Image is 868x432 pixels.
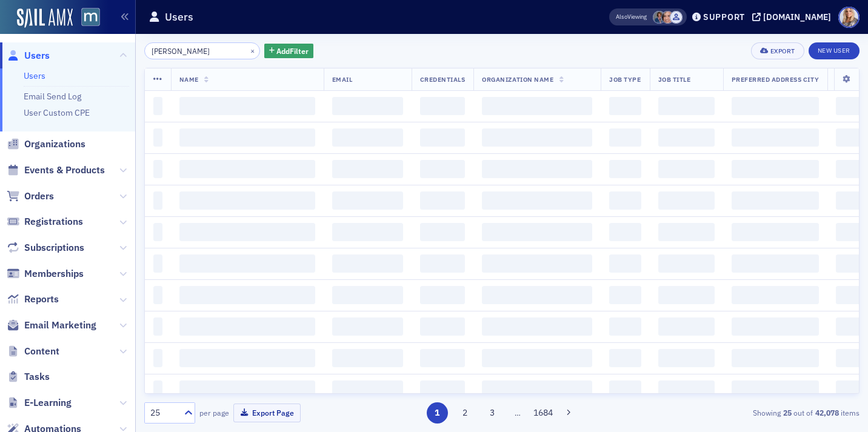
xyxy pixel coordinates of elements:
span: ‌ [179,160,315,178]
span: ‌ [179,286,315,304]
span: ‌ [658,128,715,147]
span: ‌ [482,191,592,210]
span: Name [179,75,199,84]
span: Credentials [420,75,466,84]
span: ‌ [732,223,820,241]
label: per page [199,407,229,418]
span: ‌ [153,160,162,178]
span: ‌ [420,380,466,399]
span: Tasks [24,370,50,384]
a: E-Learning [7,396,72,410]
a: Content [7,345,59,358]
span: ‌ [482,97,592,115]
span: ‌ [732,380,820,399]
span: Viewing [616,13,647,21]
span: ‌ [420,286,466,304]
span: Organization Name [482,75,553,84]
div: Support [703,12,745,22]
a: Email Send Log [24,91,81,102]
span: ‌ [482,317,592,336]
span: E-Learning [24,396,72,410]
a: Memberships [7,267,84,281]
span: ‌ [153,254,162,273]
span: ‌ [482,223,592,241]
span: ‌ [179,97,315,115]
span: ‌ [179,349,315,367]
span: ‌ [420,254,466,273]
img: SailAMX [81,8,100,27]
span: Email [332,75,353,84]
a: Users [24,70,45,81]
span: ‌ [658,317,715,336]
span: Reports [24,293,59,306]
span: ‌ [732,254,820,273]
span: Add Filter [276,45,309,56]
span: ‌ [609,254,641,273]
strong: 42,078 [813,407,841,418]
a: Organizations [7,138,85,151]
span: ‌ [658,223,715,241]
span: ‌ [332,223,403,241]
span: ‌ [153,286,162,304]
span: Events & Products [24,164,105,177]
span: ‌ [609,191,641,210]
a: Events & Products [7,164,105,177]
span: ‌ [420,317,466,336]
a: Orders [7,190,54,203]
a: SailAMX [17,8,73,28]
div: [DOMAIN_NAME] [763,12,831,22]
a: User Custom CPE [24,107,90,118]
span: Profile [838,7,860,28]
span: Organizations [24,138,85,151]
span: ‌ [732,191,820,210]
span: Memberships [24,267,84,281]
span: ‌ [179,223,315,241]
span: ‌ [609,160,641,178]
div: Export [770,48,795,55]
button: [DOMAIN_NAME] [752,13,835,21]
span: ‌ [658,380,715,399]
span: Subscriptions [24,241,84,254]
span: ‌ [332,380,403,399]
button: 2 [454,402,475,424]
span: Justin Chase [670,11,683,24]
span: ‌ [482,349,592,367]
a: Users [7,49,50,62]
span: ‌ [609,286,641,304]
span: ‌ [658,286,715,304]
div: Showing out of items [630,407,860,418]
span: ‌ [420,97,466,115]
span: … [509,407,526,418]
h1: Users [165,10,193,24]
div: Also [616,13,627,21]
span: ‌ [609,349,641,367]
span: ‌ [732,97,820,115]
span: Job Type [609,75,641,84]
div: 25 [150,407,177,419]
span: ‌ [179,380,315,399]
span: ‌ [658,349,715,367]
span: ‌ [420,223,466,241]
a: View Homepage [73,8,100,28]
span: ‌ [153,223,162,241]
a: Tasks [7,370,50,384]
button: 1 [427,402,448,424]
span: ‌ [153,128,162,147]
span: ‌ [420,160,466,178]
span: ‌ [420,191,466,210]
button: 3 [482,402,503,424]
span: ‌ [420,128,466,147]
span: ‌ [482,128,592,147]
span: ‌ [332,317,403,336]
span: ‌ [658,191,715,210]
span: ‌ [732,317,820,336]
a: Subscriptions [7,241,84,254]
a: Email Marketing [7,319,96,332]
span: Users [24,49,50,62]
span: Orders [24,190,54,203]
button: Export [751,42,804,59]
span: ‌ [332,160,403,178]
span: Katie Foo [661,11,674,24]
span: ‌ [732,160,820,178]
button: 1684 [533,402,554,424]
